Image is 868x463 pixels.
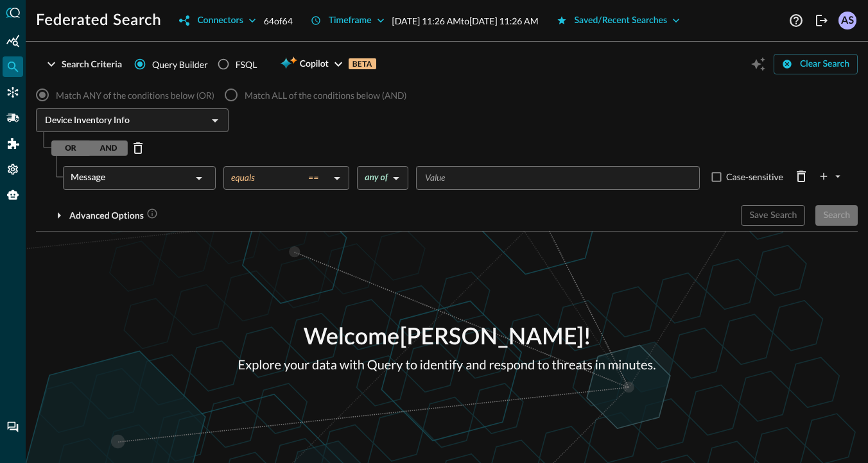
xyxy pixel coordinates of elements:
[238,355,656,375] p: Explore your data with Query to identify and respond to threats in minutes.
[231,172,329,183] div: equals
[69,208,158,224] div: Advanced Options
[71,166,191,190] div: Message
[36,205,166,226] button: Advanced Options
[549,10,688,31] button: Saved/Recent Searches
[3,31,23,51] div: Summary Insights
[236,58,257,71] div: FSQL
[786,10,806,31] button: Help
[40,112,204,128] input: Select an Event Type
[308,172,318,183] span: ==
[3,108,23,128] div: Security Data Pipelines
[128,138,148,158] button: Delete Row
[206,112,224,130] button: Open
[3,417,23,437] div: Chat
[303,10,392,31] button: Timeframe
[817,166,845,187] button: plus-arrow-button
[3,133,24,154] div: Addons
[3,185,23,205] div: Query Agent
[56,88,214,102] span: Match ANY of the conditions below (OR)
[791,166,812,187] button: Delete Row
[3,159,23,180] div: Settings
[392,14,539,28] p: Selected date/time range
[36,54,130,74] button: Search Criteria
[171,10,263,31] button: Connectors
[774,54,858,74] button: Clear Search
[349,58,376,69] p: BETA
[420,170,694,186] input: Value
[3,56,23,77] div: Federated Search
[245,88,406,102] span: Match ALL of the conditions below (AND)
[365,172,388,183] div: any of
[838,12,856,29] div: AS
[723,170,783,183] p: Case-sensitive
[238,321,656,355] p: Welcome [PERSON_NAME] !
[231,172,255,183] span: equals
[3,82,23,103] div: Connectors
[300,56,329,72] span: Copilot
[272,54,383,74] button: CopilotBETA
[264,14,293,28] p: 64 of 64
[812,10,832,31] button: Logout
[36,10,161,31] h1: Federated Search
[152,58,208,71] span: Query Builder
